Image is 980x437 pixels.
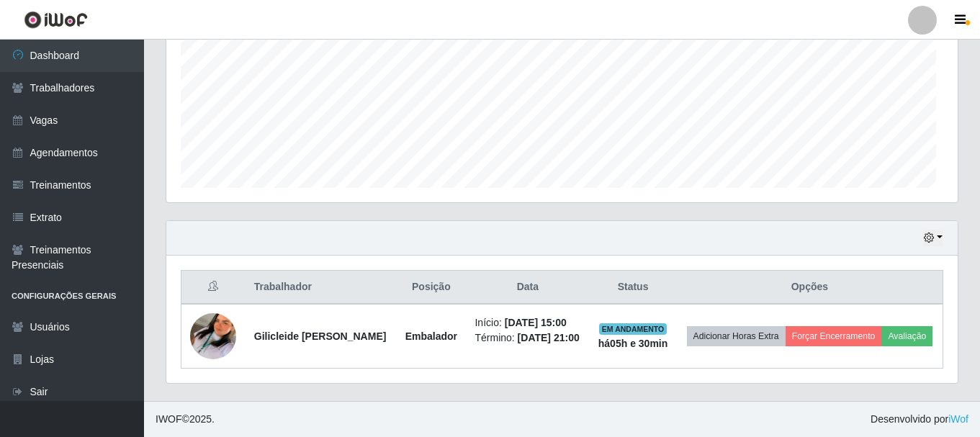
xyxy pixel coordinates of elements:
[948,413,968,425] a: iWof
[466,271,589,305] th: Data
[589,271,677,305] th: Status
[598,338,668,349] strong: há 05 h e 30 min
[475,315,580,330] li: Início:
[24,11,88,29] img: CoreUI Logo
[475,330,580,346] li: Término:
[156,413,182,425] span: IWOF
[190,295,236,377] img: 1757527845912.jpeg
[599,323,667,335] span: EM ANDAMENTO
[677,271,943,305] th: Opções
[246,271,396,305] th: Trabalhador
[687,326,786,346] button: Adicionar Horas Extra
[505,317,567,328] time: [DATE] 15:00
[396,271,466,305] th: Posição
[156,412,215,427] span: © 2025 .
[871,412,968,427] span: Desenvolvido por
[405,330,457,342] strong: Embalador
[786,326,882,346] button: Forçar Encerramento
[254,330,387,342] strong: Gilicleide [PERSON_NAME]
[881,326,932,346] button: Avaliação
[518,332,580,343] time: [DATE] 21:00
